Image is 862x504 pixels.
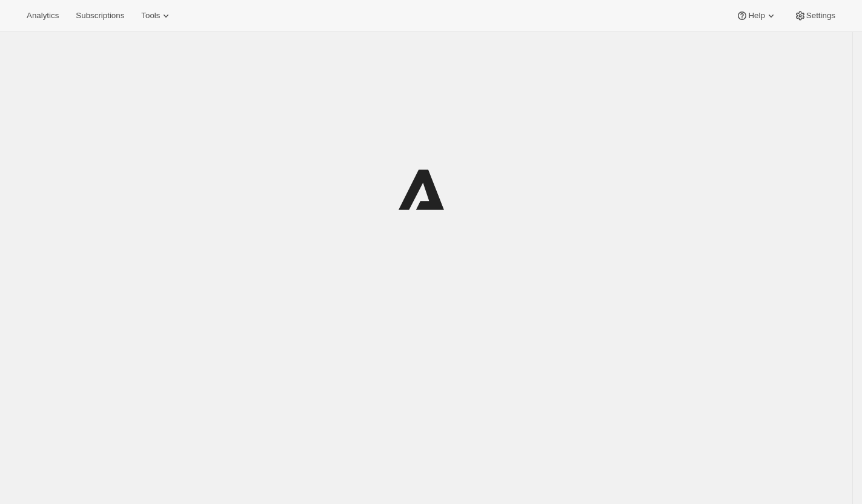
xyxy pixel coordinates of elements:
span: Analytics [27,11,59,21]
button: Help [729,7,784,24]
button: Subscriptions [68,7,131,24]
span: Subscriptions [76,11,124,21]
button: Analytics [19,7,66,24]
button: Tools [134,7,179,24]
button: Settings [787,7,843,24]
span: Tools [141,11,160,21]
span: Help [748,11,764,21]
span: Settings [806,11,835,21]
